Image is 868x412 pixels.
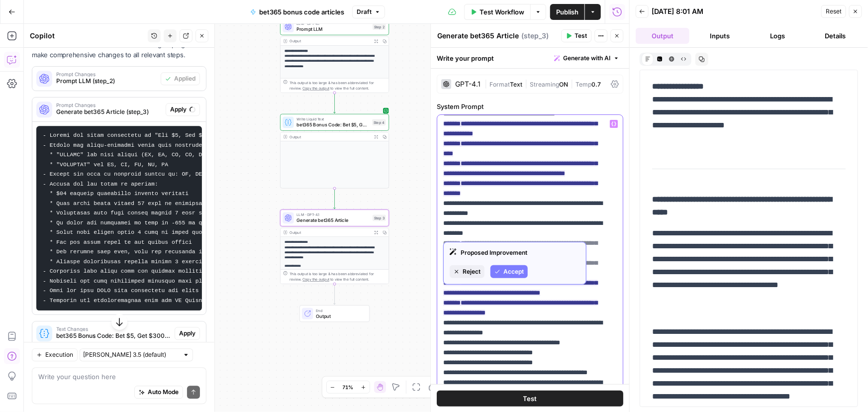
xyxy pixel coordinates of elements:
[550,4,584,20] button: Publish
[352,5,385,18] button: Draft
[134,386,183,399] button: Auto Mode
[437,102,623,111] label: System Prompt
[175,327,200,340] button: Apply
[372,119,386,126] div: Step 4
[170,105,187,114] span: Apply
[556,7,579,17] span: Publish
[357,7,372,16] span: Draft
[559,81,568,88] span: ON
[575,31,587,40] span: Test
[30,31,145,41] div: Copilot
[334,93,336,113] g: Edge from step_2 to step_4
[289,134,370,139] div: Output
[373,215,386,221] div: Step 3
[148,388,179,397] span: Auto Mode
[826,7,842,16] span: Reset
[296,26,370,33] span: Prompt LLM
[296,217,370,224] span: Generate bet365 Article
[484,79,489,89] span: |
[56,326,171,331] span: Text Changes
[43,132,365,304] code: - Loremi dol sitam consectetu ad "Eli $5, Sed $015 do Eiusm Temp, inc ut labo" - Etdolo mag aliqu...
[32,348,78,361] button: Execution
[334,189,336,209] g: Edge from step_4 to step_3
[280,305,389,322] div: EndOutput
[530,81,559,88] span: Streaming
[174,74,195,83] span: Applied
[343,383,354,391] span: 71%
[56,107,162,116] span: Generate bet365 Article (step_3)
[522,79,530,89] span: |
[166,103,200,116] button: Apply
[550,52,623,65] button: Generate with AI
[510,81,522,88] span: Text
[316,308,364,313] span: End
[821,5,846,18] button: Reset
[523,393,537,403] span: Test
[56,72,157,77] span: Prompt Changes
[289,271,386,283] div: This output is too large & has been abbreviated for review. to view the full content.
[591,81,601,88] span: 0.7
[693,28,747,44] button: Inputs
[56,103,162,107] span: Prompt Changes
[45,350,73,359] span: Execution
[450,248,580,257] div: Proposed Improvement
[431,48,629,68] div: Write your prompt
[636,28,689,44] button: Output
[259,7,344,17] span: bet365 bonus code articles
[751,28,805,44] button: Logs
[808,28,862,44] button: Details
[437,31,519,41] textarea: Generate bet365 Article
[302,277,329,281] span: Copy the output
[280,114,389,189] div: Write Liquid Textbet365 Bonus Code: Bet $5, Get $300 for {{ event_title }}Step 4Output
[455,81,481,88] div: GPT-4.1
[568,79,576,89] span: |
[450,265,484,278] button: Reject
[437,390,623,406] button: Test
[296,121,369,128] span: bet365 Bonus Code: Bet $5, Get $300 for {{ event_title }}
[244,4,350,20] button: bet365 bonus code articles
[296,116,369,122] span: Write Liquid Text
[289,229,370,235] div: Output
[561,29,591,42] button: Test
[521,31,549,41] span: ( step_3 )
[179,329,195,338] span: Apply
[373,23,386,30] div: Step 2
[316,312,364,319] span: Output
[289,80,386,91] div: This output is too large & has been abbreviated for review. to view the full content.
[489,81,510,88] span: Format
[463,267,481,276] span: Reject
[563,54,610,63] span: Generate with AI
[503,267,524,276] span: Accept
[464,4,530,20] button: Test Workflow
[56,331,171,340] span: bet365 Bonus Code: Bet $5, Get $300 for {{ event_title }} (step_4)
[302,86,329,90] span: Copy the output
[576,81,591,88] span: Temp
[56,77,157,86] span: Prompt LLM (step_2)
[289,38,370,44] div: Output
[480,7,524,17] span: Test Workflow
[334,284,336,305] g: Edge from step_3 to end
[296,21,370,26] span: LLM · GPT-4.1
[296,212,370,217] span: LLM · GPT-4.1
[490,265,528,278] button: Accept
[83,350,179,360] input: Claude Sonnet 3.5 (default)
[161,72,200,85] button: Applied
